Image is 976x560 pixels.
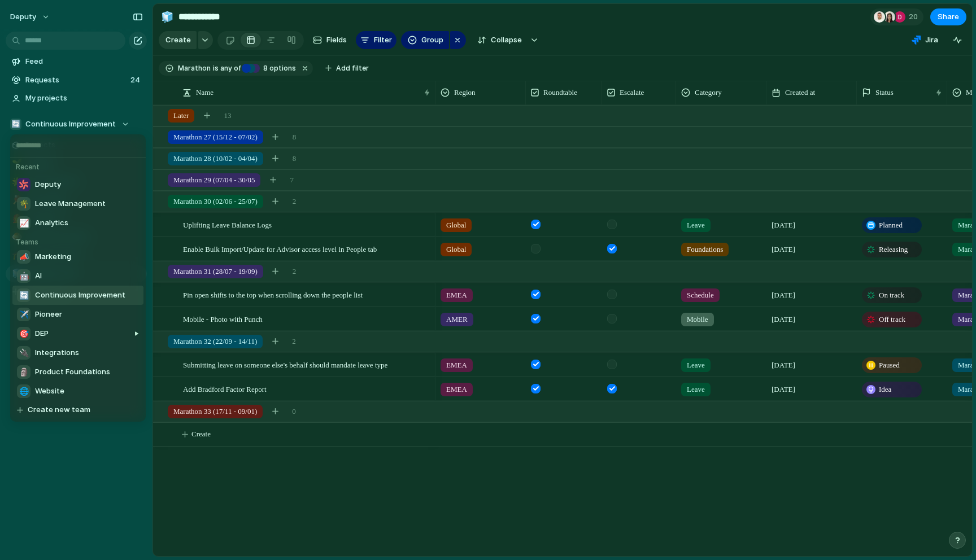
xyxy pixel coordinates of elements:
[17,327,30,340] div: 🎯
[35,179,61,190] span: Deputy
[35,347,79,358] span: Integrations
[35,270,42,282] span: AI
[35,309,62,320] span: Pioneer
[17,384,30,398] div: 🌐
[35,198,106,209] span: Leave Management
[35,217,68,229] span: Analytics
[17,346,30,360] div: 🔌
[28,404,90,415] span: Create new team
[17,365,30,379] div: 🗿
[17,216,30,230] div: 📈
[17,288,30,302] div: 🔄
[35,251,71,262] span: Marketing
[35,328,49,339] span: DEP
[17,250,30,264] div: 📣
[12,233,147,247] h5: Teams
[35,366,110,378] span: Product Foundations
[17,269,30,283] div: 🤖
[17,308,30,321] div: ✈️
[17,197,30,211] div: 🌴
[35,386,64,397] span: Website
[12,158,147,172] h5: Recent
[35,290,125,301] span: Continuous Improvement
